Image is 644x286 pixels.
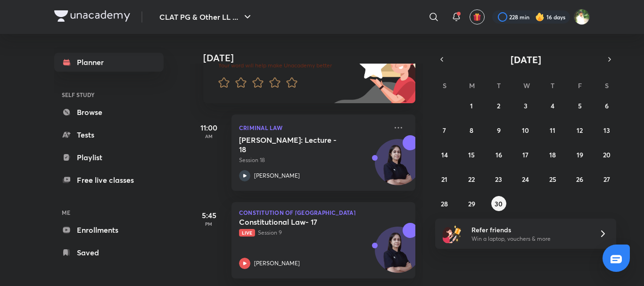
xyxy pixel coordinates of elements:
button: September 23, 2025 [491,172,506,187]
abbr: September 15, 2025 [468,150,475,159]
abbr: September 23, 2025 [495,175,502,184]
button: September 2, 2025 [491,98,506,113]
button: September 12, 2025 [572,123,587,138]
abbr: Tuesday [497,81,501,90]
abbr: September 24, 2025 [522,175,529,184]
a: Planner [54,53,164,72]
abbr: Saturday [605,81,609,90]
abbr: September 30, 2025 [495,199,503,208]
button: September 19, 2025 [572,147,587,162]
button: September 30, 2025 [491,196,506,211]
button: September 27, 2025 [599,172,614,187]
h4: [DATE] [203,52,425,64]
abbr: September 13, 2025 [603,126,610,135]
button: September 16, 2025 [491,147,506,162]
abbr: September 14, 2025 [441,150,448,159]
abbr: Wednesday [523,81,530,90]
a: Playlist [54,148,164,167]
a: Enrollments [54,221,164,239]
p: Constitution of [GEOGRAPHIC_DATA] [239,210,408,215]
button: September 22, 2025 [464,172,479,187]
abbr: September 25, 2025 [549,175,556,184]
button: September 7, 2025 [437,123,452,138]
span: [DATE] [511,53,541,66]
abbr: Friday [578,81,582,90]
button: September 10, 2025 [518,123,533,138]
h6: Refer friends [471,225,587,235]
abbr: September 28, 2025 [441,199,448,208]
p: AM [190,133,228,139]
abbr: September 4, 2025 [551,101,554,110]
p: [PERSON_NAME] [254,172,300,180]
button: September 21, 2025 [437,172,452,187]
abbr: September 3, 2025 [524,101,528,110]
abbr: September 29, 2025 [468,199,475,208]
abbr: September 16, 2025 [495,150,502,159]
a: Saved [54,243,164,262]
abbr: September 12, 2025 [577,126,583,135]
a: Browse [54,103,164,122]
p: Win a laptop, vouchers & more [471,235,587,243]
abbr: September 22, 2025 [468,175,475,184]
h6: SELF STUDY [54,87,164,103]
abbr: September 9, 2025 [497,126,501,135]
button: September 25, 2025 [545,172,560,187]
abbr: September 19, 2025 [577,150,583,159]
img: streak [535,12,545,22]
abbr: September 20, 2025 [603,150,611,159]
button: September 1, 2025 [464,98,479,113]
button: September 8, 2025 [464,123,479,138]
img: Harshal Jadhao [574,9,590,25]
button: September 9, 2025 [491,123,506,138]
a: Free live classes [54,171,164,189]
p: Session 18 [239,156,387,164]
abbr: September 17, 2025 [522,150,528,159]
h6: ME [54,204,164,221]
img: Company Logo [54,10,130,22]
img: feedback_image [327,28,415,103]
abbr: September 10, 2025 [522,126,529,135]
abbr: Monday [469,81,475,90]
abbr: September 5, 2025 [578,101,582,110]
abbr: Sunday [443,81,446,90]
h5: 11:00 [190,122,228,133]
button: September 20, 2025 [599,147,614,162]
a: Company Logo [54,10,130,24]
abbr: September 6, 2025 [605,101,609,110]
img: Avatar [375,232,421,277]
abbr: September 21, 2025 [441,175,447,184]
abbr: September 11, 2025 [550,126,555,135]
p: PM [190,221,228,227]
p: Criminal Law [239,122,387,133]
button: September 11, 2025 [545,123,560,138]
button: September 18, 2025 [545,147,560,162]
abbr: September 8, 2025 [470,126,473,135]
button: September 13, 2025 [599,123,614,138]
h5: Bhartiya Sakshya Adhiniyam: Lecture - 18 [239,135,356,154]
button: September 6, 2025 [599,98,614,113]
span: Live [239,229,255,237]
button: avatar [470,9,485,25]
p: Session 9 [239,229,387,237]
h5: 5:45 [190,210,228,221]
img: referral [443,224,462,243]
abbr: September 18, 2025 [549,150,556,159]
abbr: Thursday [551,81,554,90]
abbr: September 27, 2025 [603,175,610,184]
h5: Constitutional Law- 17 [239,217,356,227]
button: September 14, 2025 [437,147,452,162]
button: September 28, 2025 [437,196,452,211]
button: September 5, 2025 [572,98,587,113]
abbr: September 1, 2025 [470,101,473,110]
button: [DATE] [448,53,603,66]
button: September 4, 2025 [545,98,560,113]
button: September 26, 2025 [572,172,587,187]
button: September 29, 2025 [464,196,479,211]
button: September 24, 2025 [518,172,533,187]
a: Tests [54,125,164,144]
p: Your word will help make Unacademy better [218,62,356,69]
button: September 3, 2025 [518,98,533,113]
abbr: September 2, 2025 [497,101,500,110]
img: avatar [473,13,481,21]
button: CLAT PG & Other LL ... [154,8,259,26]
